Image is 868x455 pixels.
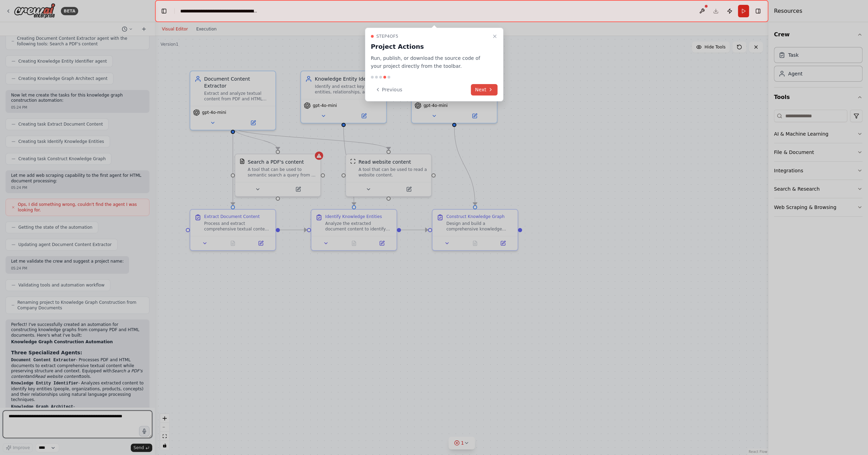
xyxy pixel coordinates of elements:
[371,54,489,70] p: Run, publish, or download the source code of your project directly from the toolbar.
[471,84,497,95] button: Next
[371,42,489,52] h3: Project Actions
[491,32,499,40] button: Close walkthrough
[159,6,169,16] button: Hide left sidebar
[371,84,406,95] button: Previous
[376,34,399,39] span: Step 4 of 5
